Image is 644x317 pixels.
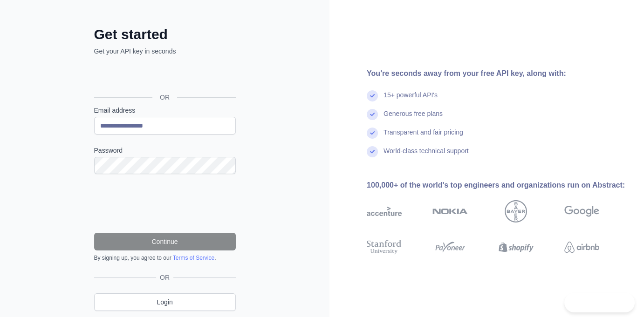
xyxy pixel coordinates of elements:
[384,90,438,109] div: 15+ powerful API's
[367,200,402,223] img: accenture
[94,293,236,311] a: Login
[564,293,635,312] iframe: Toggle Customer Support
[94,26,236,43] h2: Get started
[94,185,236,222] iframe: reCAPTCHA
[432,238,467,256] img: payoneer
[384,146,469,165] div: World-class technical support
[94,233,236,250] button: Continue
[94,254,236,262] div: By signing up, you agree to our .
[367,128,378,139] img: check mark
[564,238,599,256] img: airbnb
[367,146,378,157] img: check mark
[367,90,378,101] img: check mark
[367,68,629,79] div: You're seconds away from your free API key, along with:
[89,66,239,87] iframe: زر تسجيل الدخول باستخدام حساب Google
[173,255,214,261] a: Terms of Service
[384,109,443,128] div: Generous free plans
[499,238,534,256] img: shopify
[94,146,236,155] label: Password
[94,106,236,115] label: Email address
[94,47,236,56] p: Get your API key in seconds
[152,93,177,102] span: OR
[505,200,527,223] img: bayer
[432,200,467,223] img: nokia
[156,273,173,282] span: OR
[367,238,402,256] img: stanford university
[384,128,463,146] div: Transparent and fair pricing
[367,109,378,120] img: check mark
[564,200,599,223] img: google
[367,180,629,191] div: 100,000+ of the world's top engineers and organizations run on Abstract:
